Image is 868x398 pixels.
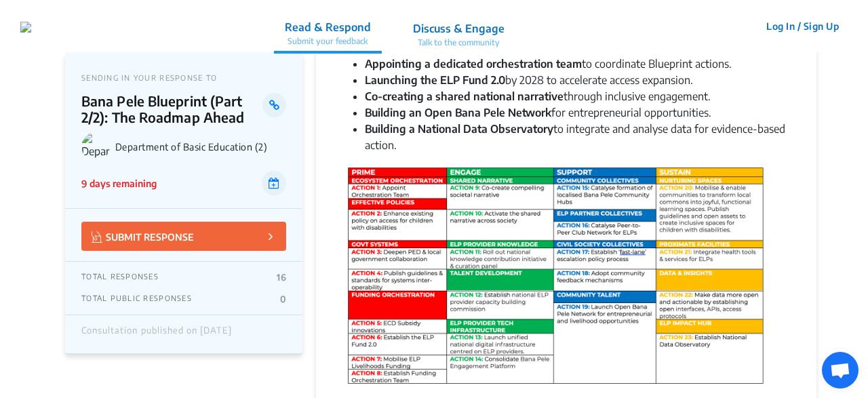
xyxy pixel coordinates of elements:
[365,106,551,119] strong: Building an Open Bana Pele Network
[757,16,848,37] button: Log In / Sign Up
[365,73,505,87] strong: Launching the ELP Fund 2.0
[365,56,795,72] li: to coordinate Blueprint actions.
[81,325,232,343] div: Consultation published on [DATE]
[365,121,795,153] li: to integrate and analyse data for evidence-based action.
[285,19,371,35] p: Read & Respond
[20,22,31,33] img: 2wffpoq67yek4o5dgscb6nza9j7d
[285,35,371,47] p: Submit your feedback
[365,88,795,104] li: through inclusive engagement.
[81,272,159,283] p: TOTAL RESPONSES
[115,141,286,153] p: Department of Basic Education (2)
[413,37,505,49] p: Talk to the community
[81,93,262,125] p: Bana Pele Blueprint (Part 2/2): The Roadmap Ahead
[92,231,102,243] img: Vector.jpg
[81,222,286,251] button: SUBMIT RESPONSE
[92,228,194,244] p: SUBMIT RESPONSE
[365,72,795,88] li: by 2028 to accelerate access expansion.
[365,89,564,103] strong: Co-creating a shared national narrative
[365,57,582,71] strong: Appointing a dedicated orchestration team
[343,164,766,387] img: AD_4nXfzyoD9i7o6AFCZYcyYzwU1Cl07tRFVJVfnJwfNQjyFAF4nAttrqg7lfWP2LHcgT_SP3E71v5zqF6DvrSsibhyR1jWjm...
[81,132,110,161] img: Department of Basic Education (2) logo
[413,20,505,37] p: Discuss & Engage
[277,272,286,283] p: 16
[81,294,192,304] p: TOTAL PUBLIC RESPONSES
[81,73,286,82] p: SENDING IN YOUR RESPONSE TO
[280,294,286,304] p: 0
[822,352,859,389] div: Open chat
[365,122,553,136] strong: Building a National Data Observatory
[81,176,157,191] p: 9 days remaining
[365,104,795,121] li: for entrepreneurial opportunities.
